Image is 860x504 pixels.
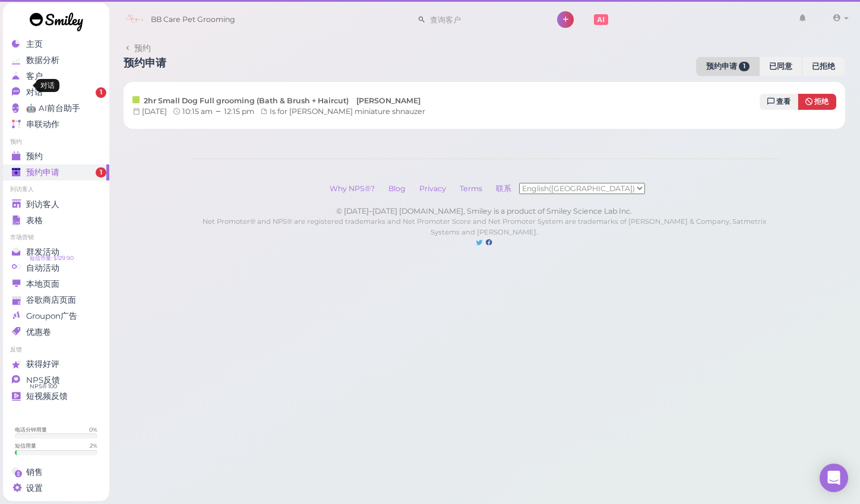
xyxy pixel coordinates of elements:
[356,96,420,105] b: [PERSON_NAME]
[739,62,750,71] span: 1
[3,276,109,292] a: 本地页面
[96,87,106,98] span: 1
[3,345,109,354] li: 反馈
[3,292,109,308] a: 谷歌商店页面
[224,107,254,116] span: 12:15 pm
[26,295,76,305] span: 谷歌商店页面
[151,3,235,36] span: BB Care Pet Grooming
[26,391,68,401] span: 短视频反馈
[798,94,836,110] button: 拒绝
[3,260,109,276] a: 自动活动
[132,96,350,105] b: 2hr Small Dog Full grooming (Bath & Brush + Haircut)
[26,375,60,385] span: NPS反馈
[3,148,109,164] a: 预约
[26,483,43,493] span: 设置
[776,97,791,106] span: 查看
[3,52,109,68] a: 数据分析
[26,215,43,226] span: 表格
[26,39,43,49] span: 主页
[3,388,109,404] a: 短视频反馈
[26,327,51,337] span: 优惠卷
[15,442,36,449] div: 短信用量
[89,426,97,433] div: 0 %
[3,213,109,229] a: 表格
[324,184,381,193] a: Why NPS®?
[203,217,766,236] small: Net Promoter® and NPS® are registered trademarks and Net Promoter Score and Net Promoter System a...
[26,151,43,161] span: 预约
[26,119,59,129] span: 串联动作
[260,106,425,117] div: Is for [PERSON_NAME] miniature shnauzer
[3,164,109,180] a: 预约申请 1
[124,42,254,54] a: 预约
[802,57,845,76] a: 已拒绝
[3,36,109,52] a: 主页
[3,138,109,146] li: 预约
[454,184,488,193] a: Terms
[814,97,829,106] span: 拒绝
[3,100,109,116] a: 🤖 AI前台助手
[26,199,59,210] span: 到访客人
[490,184,519,193] a: 联系
[26,71,43,81] span: 客户
[382,184,412,193] a: Blog
[132,106,167,117] div: [DATE]
[426,10,541,29] input: 查询客户
[26,103,80,113] span: 🤖 AI前台助手
[36,79,59,92] div: 对话
[413,184,452,193] a: Privacy
[26,311,77,321] span: Groupon广告
[90,442,97,449] div: 2 %
[760,94,798,110] a: 查看
[124,57,166,76] h1: 预约申请
[3,244,109,260] a: 群发活动 短信币量: $129.90
[3,308,109,324] a: Groupon广告
[26,55,59,65] span: 数据分析
[30,382,57,391] span: NPS® 100
[190,206,779,217] div: © [DATE]–[DATE] [DOMAIN_NAME], Smiley is a product of Smiley Science Lab Inc.
[3,68,109,84] a: 客户
[15,426,47,433] div: 电话分钟用量
[96,167,106,178] span: 1
[3,356,109,372] a: 获得好评
[3,464,109,480] a: 销售
[3,84,109,100] a: 对话 1
[3,324,109,340] a: 优惠卷
[3,372,109,388] a: NPS反馈 NPS® 100
[26,87,43,97] span: 对话
[3,185,109,194] li: 到访客人
[3,233,109,242] li: 市场营销
[26,263,59,273] span: 自动活动
[26,359,59,369] span: 获得好评
[3,480,109,496] a: 设置
[696,57,760,76] a: 预约申请 1
[759,57,802,76] a: 已同意
[26,247,59,257] span: 群发活动
[26,467,43,477] span: 销售
[820,464,848,492] div: Open Intercom Messenger
[26,279,59,289] span: 本地页面
[30,253,74,263] span: 短信币量: $129.90
[3,116,109,132] a: 串联动作
[182,107,214,116] span: 10:15 am
[26,167,59,177] span: 预约申请
[3,196,109,213] a: 到访客人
